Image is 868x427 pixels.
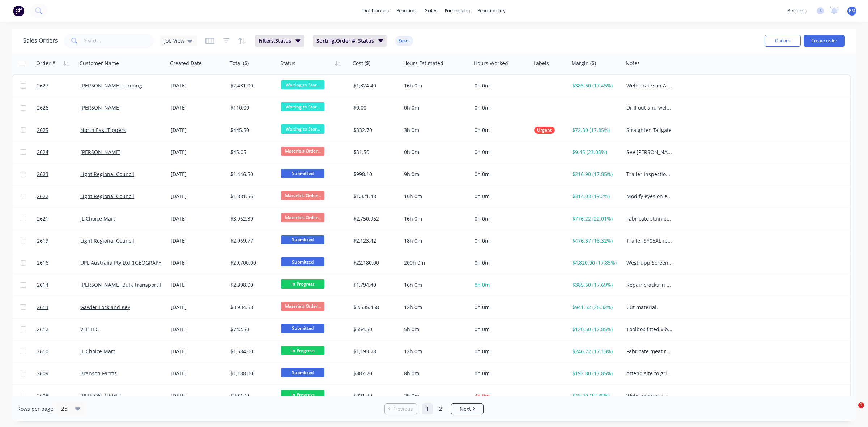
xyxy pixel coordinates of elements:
div: [DATE] [171,215,225,222]
span: 0h 0m [475,127,490,133]
div: $2,398.00 [230,281,273,289]
div: $4,820.00 (17.85%) [572,259,618,266]
a: Branson Farms [80,370,117,377]
div: $2,123.42 [353,237,396,244]
div: $297.00 [230,392,273,400]
span: Filters: Status [259,37,291,44]
div: $776.22 (22.01%) [572,215,618,222]
span: 2624 [37,149,48,156]
div: Toolbox fitted vibrating loose and cracking [626,326,673,333]
a: Light Regional Council [80,193,134,200]
span: Job View [164,37,184,44]
span: 0h 0m [475,259,490,266]
div: $246.72 (17.13%) [572,348,618,355]
iframe: Intercom live chat [843,402,861,420]
a: 2627 [37,75,80,97]
span: Materials Order... [281,191,324,200]
a: 2622 [37,185,80,207]
div: [DATE] [171,193,225,200]
span: Waiting to Star... [281,124,324,133]
span: Submitted [281,368,324,377]
a: 2614 [37,274,80,296]
div: 3h 0m [404,127,465,134]
div: 5h 0m [404,326,465,333]
a: 2625 [37,119,80,141]
div: Weld up cracks, avoid damage to inside bore [626,392,673,400]
div: 10h 0m [404,193,465,200]
div: productivity [474,5,509,16]
div: Labels [533,60,549,67]
div: Margin ($) [571,60,596,67]
span: 2616 [37,259,48,266]
span: 2612 [37,326,48,333]
button: Options [765,35,801,47]
div: [DATE] [171,370,225,377]
div: $22,180.00 [353,259,396,266]
div: [DATE] [171,237,225,244]
div: [DATE] [171,104,225,111]
span: 8h 0m [475,281,490,288]
div: [DATE] [171,326,225,333]
a: Previous page [385,405,417,413]
div: Weld cracks in Aluminum Tipper as shown [626,82,673,89]
div: $221.80 [353,392,396,400]
div: Status [280,60,295,67]
div: $332.70 [353,127,396,134]
span: 0h 0m [475,237,490,244]
a: Light Regional Council [80,237,134,244]
span: Next [460,405,471,413]
span: Waiting to Star... [281,102,324,111]
span: 2621 [37,215,48,222]
div: $742.50 [230,326,273,333]
span: Rows per page [17,405,53,413]
span: Urgent [537,127,552,134]
span: 0h 0m [475,304,490,311]
div: [DATE] [171,82,225,89]
div: $31.50 [353,149,396,156]
a: 2624 [37,141,80,163]
div: Trailer Inspections - Complete Checklist & Report [626,171,673,178]
span: Submitted [281,235,324,244]
span: PM [849,8,855,14]
span: 2625 [37,127,48,134]
div: $1,794.40 [353,281,396,289]
div: 200h 0m [404,259,465,266]
span: 2627 [37,82,48,89]
div: $554.50 [353,326,396,333]
span: In Progress [281,346,324,355]
div: $2,750.952 [353,215,396,222]
span: 2613 [37,304,48,311]
div: 16h 0m [404,82,465,89]
div: 12h 0m [404,348,465,355]
div: $2,431.00 [230,82,273,89]
span: 2609 [37,370,48,377]
span: 2623 [37,171,48,178]
button: Create order [804,35,845,47]
a: dashboard [359,5,393,16]
a: 2619 [37,230,80,252]
div: Straighten Tailgate [626,127,673,134]
span: 2622 [37,193,48,200]
input: Search... [84,34,154,48]
span: Materials Order... [281,213,324,222]
div: 12h 0m [404,304,465,311]
a: 2613 [37,296,80,318]
span: In Progress [281,279,324,289]
span: Submitted [281,169,324,178]
a: 2616 [37,252,80,274]
span: 0h 0m [475,348,490,355]
div: $314.03 (19.2%) [572,193,618,200]
span: 2614 [37,281,48,289]
div: [DATE] [171,259,225,266]
a: [PERSON_NAME] [80,149,121,155]
div: $45.05 [230,149,273,156]
div: sales [421,5,441,16]
span: Submitted [281,257,324,266]
div: $1,881.56 [230,193,273,200]
a: Page 1 is your current page [422,403,433,414]
span: 0h 0m [475,149,490,155]
button: Urgent [534,127,555,134]
div: 0h 0m [404,104,465,111]
button: Reset [395,36,413,46]
div: 9h 0m [404,171,465,178]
